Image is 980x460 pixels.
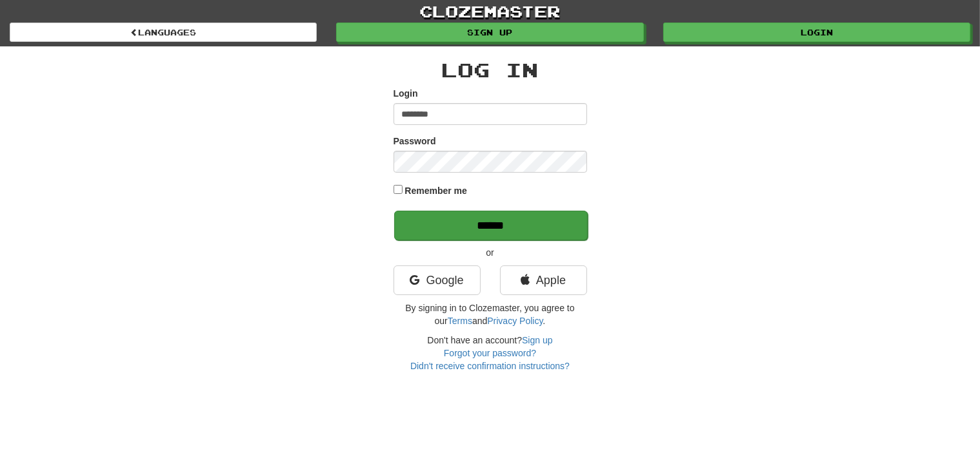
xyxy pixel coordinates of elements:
label: Password [394,135,436,148]
h2: Log In [394,59,587,81]
a: Didn't receive confirmation instructions? [410,361,570,371]
a: Sign up [336,23,643,42]
a: Forgot your password? [444,348,536,358]
p: By signing in to Clozemaster, you agree to our and . [394,302,587,327]
label: Login [394,87,418,100]
a: Sign up [522,335,552,345]
a: Login [663,23,970,42]
a: Google [394,265,481,295]
a: Terms [448,316,472,326]
a: Languages [10,23,317,42]
p: or [394,246,587,259]
div: Don't have an account? [394,334,587,372]
label: Remember me [405,184,467,197]
a: Privacy Policy [487,316,543,326]
a: Apple [500,265,587,295]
